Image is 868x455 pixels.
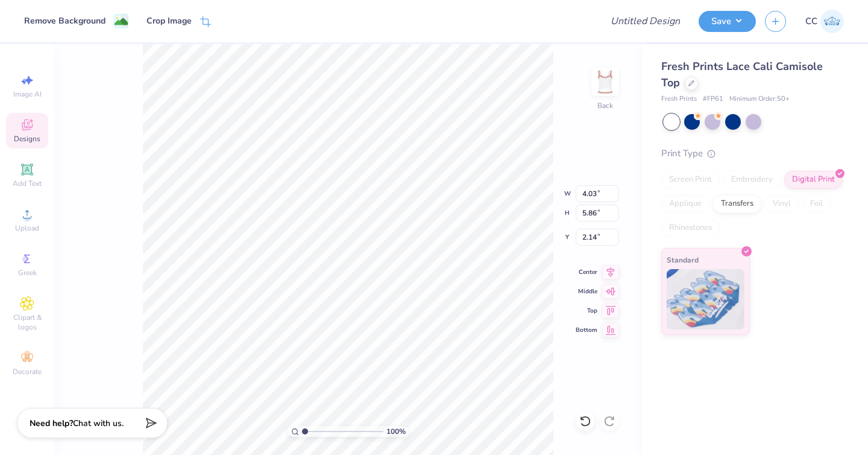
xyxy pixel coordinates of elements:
div: Vinyl [765,195,799,213]
strong: Need help? [30,418,73,429]
span: Designs [14,134,40,144]
div: Screen Print [661,171,720,189]
div: Applique [661,195,709,213]
span: Greek [18,268,37,278]
span: Chat with us. [73,418,124,429]
img: Standard [667,269,744,329]
span: Decorate [13,367,42,377]
span: Fresh Prints Lace Cali Camisole Top [661,59,823,90]
div: Transfers [713,195,761,213]
div: Crop Image [146,14,192,27]
div: Rhinestones [661,219,720,237]
div: Digital Print [784,171,843,189]
span: Minimum Order: 50 + [729,94,790,104]
button: Save [699,11,756,32]
span: CC [805,14,817,28]
span: Top [576,307,597,315]
span: 100 % [386,426,406,437]
span: Middle [576,287,597,296]
div: Back [597,100,613,111]
span: # FP61 [703,94,723,104]
span: Add Text [13,179,42,188]
div: Embroidery [723,171,781,189]
input: Untitled Design [601,9,690,33]
a: CC [805,10,844,33]
span: Clipart & logos [6,313,48,332]
div: Print Type [661,147,844,161]
span: Upload [15,223,39,233]
img: Cyril Cabanete [820,10,844,33]
div: Foil [802,195,831,213]
span: Center [576,268,597,276]
span: Standard [667,253,699,266]
span: Bottom [576,326,597,334]
span: Fresh Prints [661,94,697,104]
img: Back [593,70,617,94]
div: Remove Background [24,14,105,27]
span: Image AI [13,89,42,99]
